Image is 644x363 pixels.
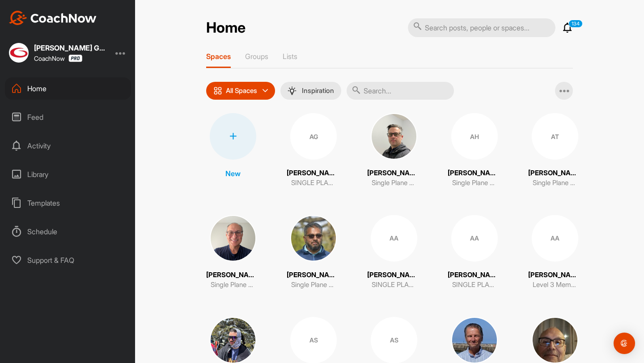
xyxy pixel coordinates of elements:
[34,44,106,51] div: [PERSON_NAME] Golf
[372,178,416,188] p: Single Plane Anywhere Student
[528,168,582,178] p: [PERSON_NAME]
[371,113,417,160] img: square_4b4aa52f72cba88b8b1c1ade3b2ef1d5.jpg
[568,20,583,28] p: 134
[287,113,340,188] a: AG[PERSON_NAME]SINGLE PLANE ANYWHERE STUDENT
[532,215,578,262] div: AA
[206,270,260,280] p: [PERSON_NAME]
[532,113,578,160] div: AT
[452,280,497,290] p: SINGLE PLANE ANYWHERE STUDENT
[448,113,501,188] a: AH[PERSON_NAME]Single Plane Anywhere Student
[347,82,454,100] input: Search...
[5,106,131,128] div: Feed
[367,215,421,290] a: AA[PERSON_NAME]SINGLE PLANE ANYWHERE STUDENT
[288,86,297,95] img: menuIcon
[5,77,131,100] div: Home
[448,215,501,290] a: AA[PERSON_NAME]SINGLE PLANE ANYWHERE STUDENT
[206,19,246,37] h2: Home
[206,215,260,290] a: [PERSON_NAME]Single Plane Anywhere
[5,249,131,271] div: Support & FAQ
[528,270,582,280] p: [PERSON_NAME]
[367,168,421,178] p: [PERSON_NAME]
[68,55,82,62] img: CoachNow Pro
[533,178,577,188] p: Single Plane Anywhere Student
[5,192,131,214] div: Templates
[283,52,297,61] p: Lists
[291,178,336,188] p: SINGLE PLANE ANYWHERE STUDENT
[452,178,497,188] p: Single Plane Anywhere Student
[448,168,501,178] p: [PERSON_NAME]
[372,280,416,290] p: SINGLE PLANE ANYWHERE STUDENT
[528,215,582,290] a: AA[PERSON_NAME]Level 3 Member
[367,113,421,188] a: [PERSON_NAME]Single Plane Anywhere Student
[245,52,268,61] p: Groups
[226,87,257,94] p: All Spaces
[287,215,340,290] a: [PERSON_NAME]Single Plane Anywhere Student
[5,163,131,186] div: Library
[225,168,241,179] p: New
[528,113,582,188] a: AT[PERSON_NAME]Single Plane Anywhere Student
[206,52,231,61] p: Spaces
[290,113,337,160] div: AG
[290,215,337,262] img: square_a6b4686ee9a08d0db8e7c74ec9c76e01.jpg
[5,135,131,157] div: Activity
[9,11,97,25] img: CoachNow
[287,168,340,178] p: [PERSON_NAME]
[210,215,256,262] img: square_efec7e6156e34b5ec39e051625aea1a9.jpg
[302,87,334,94] p: Inspiration
[5,220,131,243] div: Schedule
[408,18,555,37] input: Search posts, people or spaces...
[287,270,340,280] p: [PERSON_NAME]
[291,280,336,290] p: Single Plane Anywhere Student
[9,43,29,63] img: square_0aee7b555779b671652530bccc5f12b4.jpg
[213,86,222,95] img: icon
[371,215,417,262] div: AA
[533,280,577,290] p: Level 3 Member
[451,215,498,262] div: AA
[367,270,421,280] p: [PERSON_NAME]
[211,280,255,290] p: Single Plane Anywhere
[34,55,82,62] div: CoachNow
[448,270,501,280] p: [PERSON_NAME]
[614,333,635,354] div: Open Intercom Messenger
[451,113,498,160] div: AH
